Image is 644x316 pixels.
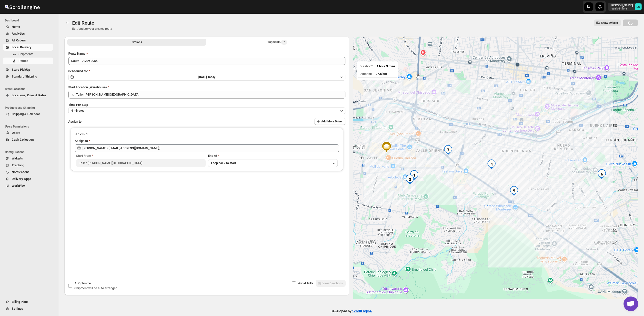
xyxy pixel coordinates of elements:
[74,281,91,285] span: AI Optimize
[267,40,287,45] div: Shipments
[64,20,71,26] button: Routes
[597,169,607,179] div: 6
[12,68,30,71] span: Store PickUp
[283,40,285,44] span: 7
[5,150,55,154] span: Configurations
[12,184,26,188] span: WorkFlow
[377,64,395,68] span: 1 hour 3 mins
[19,52,33,56] span: Shipments
[76,91,345,99] input: Search location
[71,109,84,113] span: 4 minutes
[12,177,31,181] span: Delivery Apps
[75,138,88,143] div: Assign to
[211,161,236,165] span: Loop back to start
[19,59,28,63] span: Routes
[3,30,53,37] button: Analytics
[321,119,342,123] span: Add More Driver
[198,75,208,79] span: [DATE] |
[12,157,23,160] span: Widgets
[636,5,640,9] text: DC
[3,37,53,44] button: All Orders
[68,52,85,55] span: Route Name
[601,21,618,25] span: Show Drivers
[12,93,46,97] span: Locations, Rules & Rates
[68,120,81,123] span: Assign to
[487,159,496,169] div: 4
[208,153,338,158] div: End At
[68,103,88,107] span: Time Per Stop
[208,75,215,79] span: Today
[608,3,642,11] button: User menu
[405,175,415,184] div: 3
[5,125,55,128] span: Users Permissions
[12,170,30,174] span: Notifications
[72,20,94,26] span: Edit Route
[74,286,117,290] span: Shipment will be auto arranged
[75,132,339,137] h3: DRIVER 1
[5,19,55,22] span: Dashboard
[635,3,642,10] span: DAVID CORONADO
[4,1,40,13] img: ScrollEngine
[3,23,53,30] button: Home
[12,45,31,49] span: Local Delivery
[3,129,53,136] button: Users
[68,69,88,73] span: Scheduled for
[594,20,621,26] button: Show Drivers
[360,64,373,68] span: Duration*
[5,87,55,91] span: Store Locations
[3,176,53,182] button: Delivery Apps
[12,75,37,78] span: Standard Shipping
[3,92,53,99] button: Locations, Rules & Rates
[12,163,24,167] span: Tracking
[3,51,53,58] button: Shipments
[12,307,23,310] span: Settings
[72,27,112,31] p: Edit/update your created route
[3,111,53,118] button: Shipping & Calendar
[76,154,91,158] span: Start From
[314,118,345,125] button: Add More Driver
[68,85,107,89] span: Start Location (Warehouse)
[12,138,34,141] span: Cash Collection
[12,131,20,135] span: Users
[509,186,519,196] div: 5
[12,39,26,42] span: All Orders
[132,40,142,44] span: Options
[3,58,53,64] button: Routes
[3,155,53,162] button: Widgets
[3,169,53,176] button: Notifications
[208,159,338,167] button: Loop back to start
[624,296,638,311] div: Open chat
[352,309,372,313] a: ScrollEngine
[611,3,633,7] p: [PERSON_NAME]
[3,162,53,169] button: Tracking
[409,170,419,180] div: 1
[331,309,372,314] p: Developed by
[12,300,29,304] span: Billing Plans
[3,182,53,189] button: WorkFlow
[64,47,349,232] div: All Route Options
[12,25,20,29] span: Home
[68,107,345,114] button: 4 minutes
[376,72,387,76] span: 27.5 km
[67,39,206,46] button: All Route Options
[68,74,345,80] button: [DATE]|Today
[611,7,633,10] p: regala-inflora
[12,32,25,35] span: Analytics
[207,39,346,46] button: Selected Shipments
[5,106,55,110] span: Products and Shipping
[443,145,453,155] div: 7
[298,281,313,285] span: Avoid Tolls
[3,298,53,305] button: Billing Plans
[82,144,339,152] input: Search assignee
[3,305,53,312] button: Settings
[68,57,345,65] input: Eg: Bengaluru Route
[360,72,372,76] span: Distance
[12,112,40,116] span: Shipping & Calendar
[3,136,53,143] button: Cash Collection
